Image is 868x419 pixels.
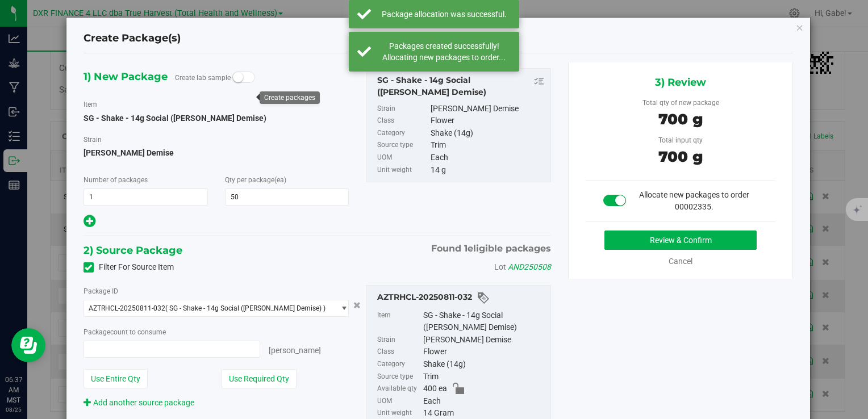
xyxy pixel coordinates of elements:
span: 3) Review [655,74,706,91]
label: Source type [377,139,428,152]
div: 14 g [431,164,544,177]
span: (ea) [274,176,286,184]
input: 50 [226,189,349,205]
button: Review & Confirm [604,231,757,250]
div: Shake (14g) [431,127,544,140]
div: Flower [423,346,545,358]
span: Qty per package [225,176,286,184]
a: Add another source package [84,398,194,407]
label: Class [377,115,428,127]
span: count [110,328,128,336]
label: Strain [377,103,428,115]
div: Trim [431,139,544,152]
span: 700 g [658,148,703,166]
span: 400 ea [423,383,447,395]
div: [PERSON_NAME] Demise [423,334,545,346]
label: Category [377,358,420,371]
label: Item [377,309,420,334]
label: UOM [377,152,428,164]
div: Flower [431,115,544,127]
label: Item [84,99,97,110]
span: Total qty of new package [642,99,719,107]
div: AZTRHCL-20250811-032 [377,291,544,305]
span: Lot [494,262,506,271]
label: Unit weight [377,164,428,177]
span: ( SG - Shake - 14g Social ([PERSON_NAME] Demise) ) [165,304,325,312]
label: Class [377,346,420,358]
div: Packages created successfully! Allocating new packages to order... [377,40,511,63]
div: SG - Shake - 14g Social ([PERSON_NAME] Demise) [423,309,545,334]
span: 2) Source Package [84,242,182,259]
span: AND250508 [508,262,551,271]
span: 700 g [658,110,703,128]
label: Strain [84,135,102,145]
label: UOM [377,395,420,408]
label: Create lab sample [175,69,231,86]
div: Trim [423,371,545,383]
span: Add new output [84,219,95,228]
span: Total input qty [658,136,703,144]
span: SG - Shake - 14g Social ([PERSON_NAME] Demise) [84,114,266,123]
label: Available qty [377,383,420,395]
span: Package ID [84,287,118,295]
input: 1 [84,189,207,205]
div: SG - Shake - 14g Social (Anslinger's Demise) [377,74,544,98]
button: Use Entire Qty [84,369,148,388]
label: Category [377,127,428,140]
button: Cancel button [350,297,364,313]
iframe: Resource center [11,328,45,362]
span: Allocate new packages to order 00002335. [639,190,749,211]
div: [PERSON_NAME] Demise [431,103,544,115]
span: select [334,300,348,316]
label: Strain [377,334,420,346]
a: Cancel [669,257,692,266]
span: Number of packages [84,176,148,184]
span: Package to consume [84,328,166,336]
span: AZTRHCL-20250811-032 [89,304,165,312]
span: 1 [464,243,468,254]
span: Found eligible packages [431,242,551,255]
button: Use Required Qty [222,369,297,388]
span: [PERSON_NAME] Demise [84,144,349,161]
div: Create packages [264,94,315,102]
h4: Create Package(s) [84,31,181,46]
div: Shake (14g) [423,358,545,371]
div: Each [431,152,544,164]
label: Filter For Source Item [84,261,174,273]
label: Source type [377,371,420,383]
span: 1) New Package [84,68,168,85]
div: Each [423,395,545,408]
span: [PERSON_NAME] [269,346,321,355]
div: Package allocation was successful. [377,9,511,20]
